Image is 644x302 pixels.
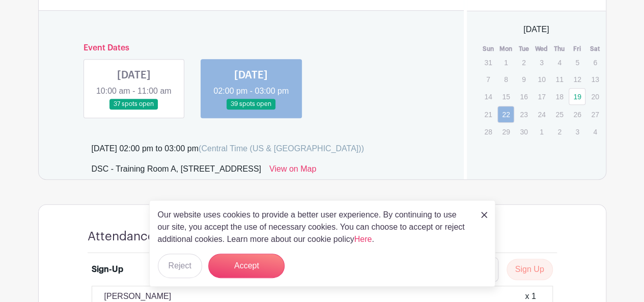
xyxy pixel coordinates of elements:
[479,44,497,54] th: Sun
[158,209,470,245] p: Our website uses cookies to provide a better user experience. By continuing to use our site, you ...
[569,71,585,87] p: 12
[569,124,585,140] p: 3
[551,54,568,70] p: 4
[515,89,532,104] p: 16
[533,71,550,87] p: 10
[480,89,496,104] p: 14
[515,54,532,70] p: 2
[550,44,568,54] th: Thu
[586,124,603,140] p: 4
[92,143,364,155] div: [DATE] 02:00 pm to 03:00 pm
[199,144,364,153] span: (Central Time (US & [GEOGRAPHIC_DATA]))
[515,71,532,87] p: 9
[497,124,514,140] p: 29
[533,54,550,70] p: 3
[533,124,550,140] p: 1
[269,163,316,179] a: View on Map
[586,89,603,104] p: 20
[92,263,123,276] div: Sign-Up
[569,106,585,122] p: 26
[551,71,568,87] p: 11
[551,106,568,122] p: 25
[533,44,550,54] th: Wed
[497,89,514,104] p: 15
[497,44,515,54] th: Mon
[481,212,487,218] img: close_button-5f87c8562297e5c2d7936805f587ecaba9071eb48480494691a3f1689db116b3.svg
[568,44,586,54] th: Fri
[515,44,533,54] th: Tue
[208,254,285,278] button: Accept
[533,106,550,122] p: 24
[497,54,514,70] p: 1
[515,106,532,122] p: 23
[480,124,496,140] p: 28
[158,254,202,278] button: Reject
[480,71,496,87] p: 7
[480,54,496,70] p: 31
[586,106,603,122] p: 27
[551,89,568,104] p: 18
[586,71,603,87] p: 13
[497,106,514,123] a: 22
[551,124,568,140] p: 2
[515,124,532,140] p: 30
[75,43,428,53] h6: Event Dates
[586,44,604,54] th: Sat
[523,23,549,36] span: [DATE]
[88,229,155,244] h4: Attendance
[569,88,585,105] a: 19
[586,54,603,70] p: 6
[533,89,550,104] p: 17
[497,71,514,87] p: 8
[507,259,553,280] button: Sign Up
[354,235,372,243] a: Here
[480,106,496,122] p: 21
[569,54,585,70] p: 5
[92,163,261,179] div: DSC - Training Room A, [STREET_ADDRESS]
